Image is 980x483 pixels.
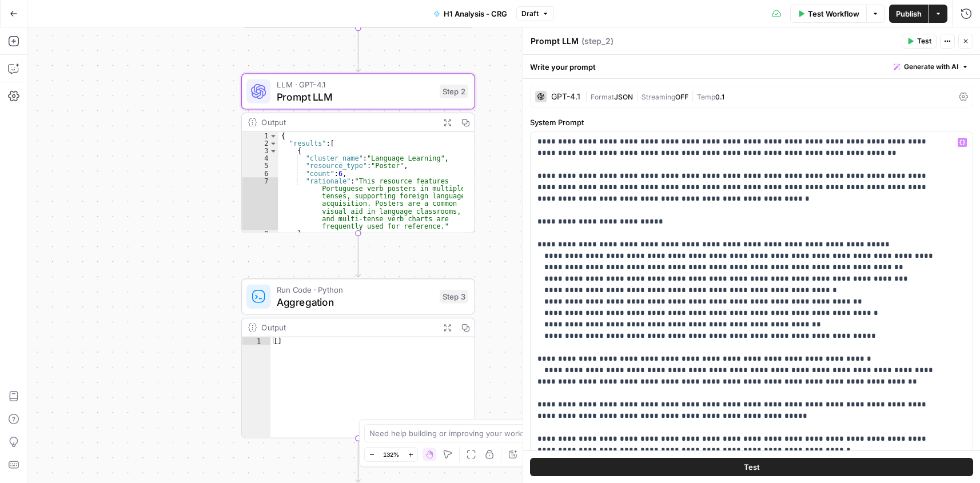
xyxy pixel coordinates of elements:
[277,284,433,296] span: Run Code · Python
[242,155,278,162] div: 4
[516,6,554,21] button: Draft
[356,233,360,277] g: Edge from step_2 to step_3
[633,90,642,102] span: |
[269,132,278,139] span: Toggle code folding, rows 1 through 304
[242,162,278,170] div: 5
[530,458,973,476] button: Test
[889,5,929,23] button: Publish
[675,93,688,101] span: OFF
[242,170,278,177] div: 6
[356,28,360,72] g: Edge from step_15 to step_2
[896,8,922,19] span: Publish
[277,294,433,309] span: Aggregation
[242,147,278,155] div: 3
[242,132,278,139] div: 1
[790,5,866,23] button: Test Workflow
[521,9,539,19] span: Draft
[242,139,278,147] div: 2
[808,8,859,19] span: Test Workflow
[277,89,433,104] span: Prompt LLM
[241,278,475,438] div: Run Code · PythonAggregationStep 3Output[]
[642,93,675,101] span: Streaming
[614,93,633,101] span: JSON
[356,438,360,482] g: Edge from step_3 to step_4
[277,78,433,90] span: LLM · GPT-4.1
[269,139,278,147] span: Toggle code folding, rows 2 through 303
[440,290,468,304] div: Step 3
[383,450,399,459] span: 132%
[440,85,468,98] div: Step 2
[261,116,433,128] div: Output
[889,59,973,74] button: Generate with AI
[261,321,433,333] div: Output
[269,147,278,155] span: Toggle code folding, rows 3 through 8
[591,93,614,101] span: Format
[697,93,715,101] span: Temp
[585,90,591,102] span: |
[242,230,278,238] div: 8
[551,93,580,101] div: GPT-4.1
[530,117,973,128] label: System Prompt
[241,73,475,233] div: LLM · GPT-4.1Prompt LLMStep 2Output{ "results":[ { "cluster_name":"Language Learning", "resource_...
[581,35,614,47] span: ( step_2 )
[917,36,931,46] span: Test
[427,5,514,23] button: H1 Analysis - CRG
[715,93,724,101] span: 0.1
[902,34,937,49] button: Test
[744,461,760,473] span: Test
[531,35,579,47] textarea: Prompt LLM
[242,177,278,230] div: 7
[444,8,507,19] span: H1 Analysis - CRG
[523,55,980,78] div: Write your prompt
[242,337,270,345] div: 1
[904,62,958,72] span: Generate with AI
[688,90,697,102] span: |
